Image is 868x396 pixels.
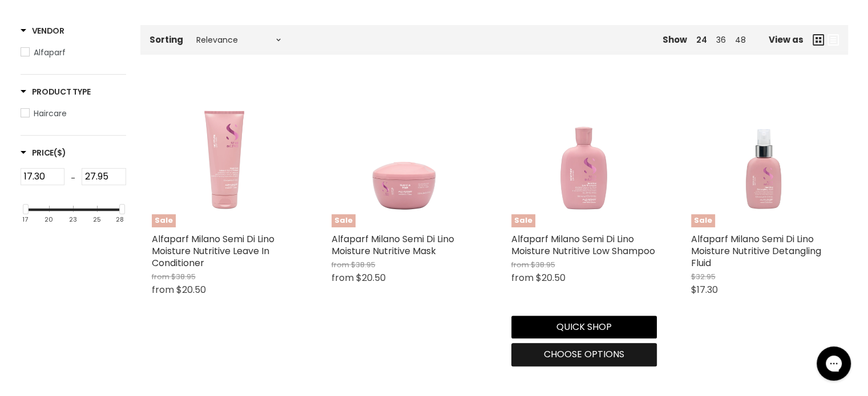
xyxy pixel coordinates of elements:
[691,232,821,270] a: Alfaparf Milano Semi Di Lino Moisture Nutritive Detangling Fluid
[332,271,354,284] span: from
[735,34,746,46] a: 48
[21,107,126,120] a: Haircare
[531,259,555,270] span: $38.95
[152,82,297,227] a: Alfaparf Milano Semi Di Lino Moisture Nutritive Leave In ConditionerSale
[152,283,174,296] span: from
[511,343,657,366] button: Choose options
[691,283,718,296] span: $17.30
[332,82,477,227] img: Alfaparf Milano Semi Di Lino Moisture Nutritive Mask
[64,168,82,189] div: -
[691,214,715,227] span: Sale
[21,147,66,158] span: Price
[511,82,657,227] a: Alfaparf Milano Semi Di Lino Moisture Nutritive Low ShampooSale
[21,168,65,185] input: Min Price
[21,25,64,36] h3: Vendor
[356,271,386,284] span: $20.50
[69,216,77,223] div: 23
[691,271,716,282] span: $32.95
[34,47,66,58] span: Alfaparf
[511,232,655,258] a: Alfaparf Milano Semi Di Lino Moisture Nutritive Low Shampoo
[511,259,529,270] span: from
[21,147,66,158] h3: Price($)
[332,82,477,227] a: Alfaparf Milano Semi Di Lino Moisture Nutritive MaskSale
[176,283,206,296] span: $20.50
[152,214,176,227] span: Sale
[511,82,657,227] img: Alfaparf Milano Semi Di Lino Moisture Nutritive Low Shampoo
[511,271,534,284] span: from
[716,34,726,46] a: 36
[93,216,101,223] div: 25
[45,216,53,223] div: 20
[332,214,356,227] span: Sale
[82,168,126,185] input: Max Price
[511,214,535,227] span: Sale
[691,82,837,227] img: Alfaparf Milano Semi Di Lino Moisture Nutritive Detangling Fluid
[696,34,707,46] a: 24
[332,232,454,258] a: Alfaparf Milano Semi Di Lino Moisture Nutritive Mask
[152,82,297,227] img: Alfaparf Milano Semi Di Lino Moisture Nutritive Leave In Conditioner
[811,342,857,385] iframe: Gorgias live chat messenger
[351,259,376,270] span: $38.95
[116,216,124,223] div: 28
[332,259,349,270] span: from
[21,46,126,59] a: Alfaparf
[34,108,67,119] span: Haircare
[171,271,196,282] span: $38.95
[536,271,566,284] span: $20.50
[691,82,837,227] a: Alfaparf Milano Semi Di Lino Moisture Nutritive Detangling FluidSale
[54,147,66,158] span: ($)
[511,316,657,338] button: Quick shop
[152,271,169,282] span: from
[150,35,183,44] label: Sorting
[769,35,804,44] span: View as
[544,348,624,361] span: Choose options
[663,34,687,46] span: Show
[21,86,91,97] h3: Product Type
[152,232,274,270] a: Alfaparf Milano Semi Di Lino Moisture Nutritive Leave In Conditioner
[22,216,28,223] div: 17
